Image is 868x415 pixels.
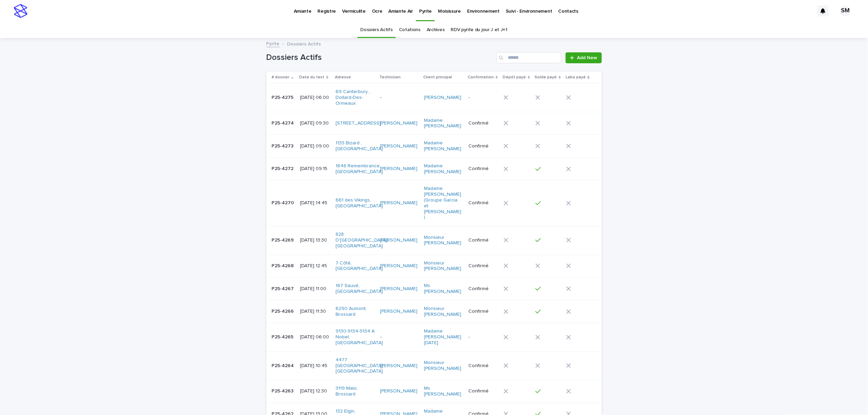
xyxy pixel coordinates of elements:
[336,140,383,152] a: 1133 Bizard , [GEOGRAPHIC_DATA]
[566,52,602,63] a: Add New
[424,163,462,175] a: Madame [PERSON_NAME]
[266,83,602,112] tr: P25-4275P25-4275 [DATE] 06:0069 Canterbury , Dollard-Des-Ormeaux -[PERSON_NAME] -
[380,166,417,172] a: [PERSON_NAME]
[300,166,330,172] p: [DATE] 09:15
[14,4,27,18] img: stacker-logo-s-only.png
[266,180,602,226] tr: P25-4270P25-4270 [DATE] 14:45661 des Vikings, [GEOGRAPHIC_DATA] [PERSON_NAME] Madame [PERSON_NAME...
[300,388,330,394] p: [DATE] 12:30
[469,286,498,292] p: Confirmé
[272,165,295,172] p: P25-4272
[336,386,374,397] a: 3119 Malo, Brossard
[380,334,418,340] p: -
[272,285,295,292] p: P25-4267
[469,388,498,394] p: Confirmé
[266,135,602,158] tr: P25-4273P25-4273 [DATE] 09:001133 Bizard , [GEOGRAPHIC_DATA] [PERSON_NAME] Madame [PERSON_NAME] C...
[266,112,602,135] tr: P25-4274P25-4274 [DATE] 09:30[STREET_ADDRESS] [PERSON_NAME] Madame [PERSON_NAME] Confirmé
[336,197,383,209] a: 661 des Vikings, [GEOGRAPHIC_DATA]
[266,53,494,63] h1: Dossiers Actifs
[300,120,330,126] p: [DATE] 09:30
[469,120,498,126] p: Confirmé
[469,166,498,172] p: Confirmé
[287,40,321,47] p: Dossiers Actifs
[424,360,462,372] a: Monsieur [PERSON_NAME]
[266,226,602,255] tr: P25-4269P25-4269 [DATE] 13:30828 D'[GEOGRAPHIC_DATA], [GEOGRAPHIC_DATA] [PERSON_NAME] Monsieur [P...
[424,386,462,397] a: Ms. [PERSON_NAME]
[468,74,494,81] p: Confirmation
[336,283,383,295] a: 167 Sauvé, [GEOGRAPHIC_DATA]
[272,74,290,81] p: # dossier
[380,309,417,314] a: [PERSON_NAME]
[266,39,280,47] a: Pyrite
[424,74,452,81] p: Client principal
[424,260,462,272] a: Monsieur [PERSON_NAME]
[266,323,602,351] tr: P25-4265P25-4265 [DATE] 06:009130-9134-9134 A Nobel, [GEOGRAPHIC_DATA] -Madame [PERSON_NAME][DATE] -
[336,260,383,272] a: 7 Côté, [GEOGRAPHIC_DATA]
[469,200,498,206] p: Confirmé
[380,95,418,101] p: -
[469,309,498,314] p: Confirmé
[380,237,417,243] a: [PERSON_NAME]
[424,140,462,152] a: Madame [PERSON_NAME]
[424,186,462,220] a: Madame [PERSON_NAME] (Groupe Garcia et [PERSON_NAME] )
[496,52,562,63] input: Search
[427,22,445,38] a: Archives
[566,74,586,81] p: Labo payé
[577,55,597,60] span: Add New
[424,118,462,129] a: Madame [PERSON_NAME]
[503,74,526,81] p: Dépôt payé
[380,120,417,126] a: [PERSON_NAME]
[336,120,381,126] a: [STREET_ADDRESS]
[300,363,330,369] p: [DATE] 10:45
[336,232,388,249] a: 828 D'[GEOGRAPHIC_DATA], [GEOGRAPHIC_DATA]
[272,199,295,206] p: P25-4270
[380,286,417,292] a: [PERSON_NAME]
[272,333,295,340] p: P25-4265
[266,157,602,180] tr: P25-4272P25-4272 [DATE] 09:151648 Remembrance, [GEOGRAPHIC_DATA] [PERSON_NAME] Madame [PERSON_NAM...
[272,262,295,269] p: P25-4268
[469,263,498,269] p: Confirmé
[272,362,295,369] p: P25-4264
[336,328,383,346] a: 9130-9134-9134 A Nobel, [GEOGRAPHIC_DATA]
[380,143,417,149] a: [PERSON_NAME]
[266,300,602,323] tr: P25-4266P25-4266 [DATE] 11:306290 Aumont, Brossard [PERSON_NAME] Monsieur [PERSON_NAME] Confirmé
[300,74,325,81] p: Date du test
[424,235,462,246] a: Monsieur [PERSON_NAME]
[300,95,330,101] p: [DATE] 06:00
[336,89,374,106] a: 69 Canterbury , Dollard-Des-Ormeaux
[424,306,462,317] a: Monsieur [PERSON_NAME]
[379,74,401,81] p: Technicien
[266,277,602,300] tr: P25-4267P25-4267 [DATE] 11:00167 Sauvé, [GEOGRAPHIC_DATA] [PERSON_NAME] Ms. [PERSON_NAME] Confirmé
[469,334,498,340] p: -
[380,200,417,206] a: [PERSON_NAME]
[266,255,602,277] tr: P25-4268P25-4268 [DATE] 12:457 Côté, [GEOGRAPHIC_DATA] [PERSON_NAME] Monsieur [PERSON_NAME] Confirmé
[469,363,498,369] p: Confirmé
[469,237,498,243] p: Confirmé
[300,309,330,314] p: [DATE] 11:30
[535,74,557,81] p: Solde payé
[380,363,417,369] a: [PERSON_NAME]
[840,5,851,16] div: SM
[300,334,330,340] p: [DATE] 06:00
[300,237,330,243] p: [DATE] 13:30
[272,387,295,394] p: P25-4263
[300,143,330,149] p: [DATE] 09:00
[424,95,462,101] a: [PERSON_NAME]
[335,74,351,81] p: Adresse
[380,388,417,394] a: [PERSON_NAME]
[266,351,602,380] tr: P25-4264P25-4264 [DATE] 10:454477 [GEOGRAPHIC_DATA], [GEOGRAPHIC_DATA] [PERSON_NAME] Monsieur [PE...
[272,119,295,126] p: P25-4274
[380,263,417,269] a: [PERSON_NAME]
[469,95,498,101] p: -
[336,163,383,175] a: 1648 Remembrance, [GEOGRAPHIC_DATA]
[336,357,384,374] a: 4477 [GEOGRAPHIC_DATA], [GEOGRAPHIC_DATA]
[336,306,374,317] a: 6290 Aumont, Brossard
[300,200,330,206] p: [DATE] 14:45
[424,283,462,295] a: Ms. [PERSON_NAME]
[272,93,295,101] p: P25-4275
[272,307,295,314] p: P25-4266
[272,236,295,243] p: P25-4269
[424,328,462,346] a: Madame [PERSON_NAME][DATE]
[266,380,602,403] tr: P25-4263P25-4263 [DATE] 12:303119 Malo, Brossard [PERSON_NAME] Ms. [PERSON_NAME] Confirmé
[361,22,393,38] a: Dossiers Actifs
